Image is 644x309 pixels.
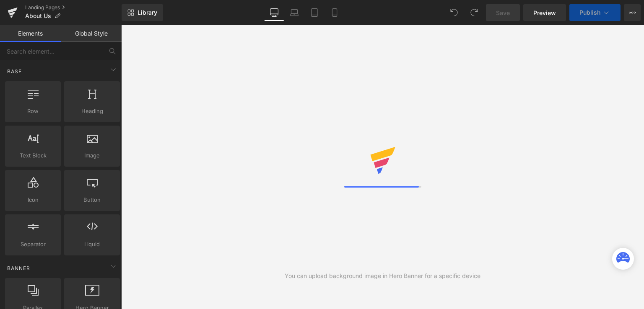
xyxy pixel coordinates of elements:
a: Preview [523,4,566,21]
span: Save [496,8,510,17]
span: Library [138,9,157,16]
span: Icon [8,196,58,204]
span: Banner [6,264,31,272]
button: Undo [446,4,462,21]
span: Preview [533,8,556,17]
span: Publish [579,9,600,16]
button: Publish [569,4,621,21]
a: Global Style [61,25,122,42]
div: You can upload background image in Hero Banner for a specific device [285,271,480,281]
span: Button [67,196,117,204]
span: Row [8,107,58,116]
span: Text Block [8,151,58,160]
span: Base [6,67,23,75]
a: Laptop [284,4,304,21]
span: About Us [25,13,51,19]
span: Image [67,151,117,160]
a: Tablet [304,4,325,21]
a: New Library [122,4,163,21]
span: Separator [8,240,58,249]
button: Redo [466,4,483,21]
span: Liquid [67,240,117,249]
a: Mobile [325,4,345,21]
span: Heading [67,107,117,116]
a: Landing Pages [25,4,122,11]
a: Desktop [264,4,284,21]
button: More [624,4,641,21]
